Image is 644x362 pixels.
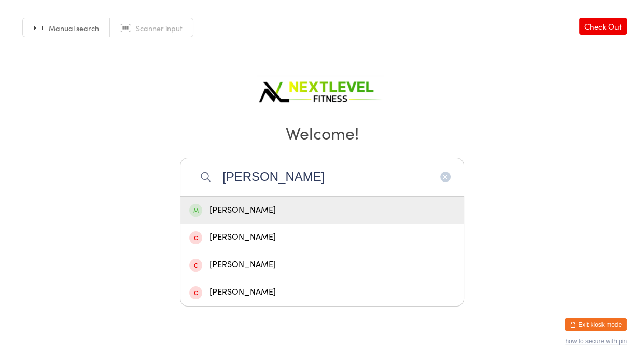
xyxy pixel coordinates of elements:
div: [PERSON_NAME] [189,203,455,217]
button: Exit kiosk mode [565,318,627,331]
button: how to secure with pin [565,338,627,345]
a: Check Out [579,18,627,35]
input: Search [180,158,464,196]
div: [PERSON_NAME] [189,258,455,272]
div: [PERSON_NAME] [189,230,455,244]
span: Manual search [49,23,99,33]
h2: Welcome! [10,121,634,144]
img: Next Level Fitness [257,73,387,106]
span: Scanner input [136,23,183,33]
div: [PERSON_NAME] [189,285,455,299]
